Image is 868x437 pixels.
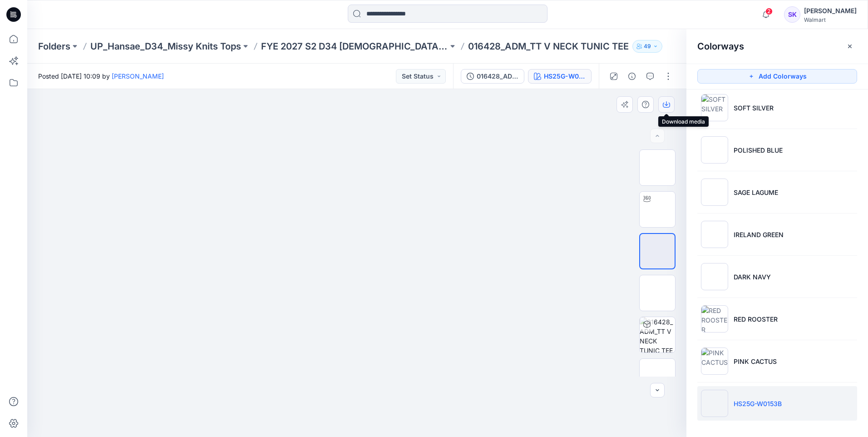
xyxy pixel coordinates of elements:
[544,71,586,81] div: HS25G-W0153B
[697,69,857,84] button: Add Colorways
[644,41,651,51] p: 49
[701,305,728,333] img: RED ROOSTER
[468,40,629,53] p: 016428_ADM_TT V NECK TUNIC TEE
[734,145,783,155] p: POLISHED BLUE
[701,179,728,206] img: SAGE LAGUME
[701,221,728,248] img: IRELAND GREEN
[640,317,675,353] img: 016428_ADM_TT V NECK TUNIC TEE HS25G-W0153B
[528,69,592,84] button: HS25G-W0153B
[112,72,164,80] a: [PERSON_NAME]
[38,71,164,81] span: Posted [DATE] 10:09 by
[734,230,784,239] p: IRELAND GREEN
[701,136,728,164] img: POLISHED BLUE
[701,390,728,417] img: HS25G-W0153B
[38,40,70,53] a: Folders
[701,263,728,290] img: DARK NAVY
[734,103,774,113] p: SOFT SILVER
[701,94,728,121] img: SOFT SILVER
[697,41,744,52] h2: Colorways
[765,8,773,15] span: 2
[784,6,800,23] div: SK
[804,16,857,23] div: Walmart
[734,188,778,197] p: SAGE LAGUME
[701,348,728,375] img: PINK CACTUS
[734,357,777,366] p: PINK CACTUS
[461,69,524,84] button: 016428_ADM_TT V NECK TUNIC TEE
[90,40,241,53] a: UP_Hansae_D34_Missy Knits Tops
[734,314,778,324] p: RED ROOSTER
[734,272,771,282] p: DARK NAVY
[261,40,448,53] a: FYE 2027 S2 D34 [DEMOGRAPHIC_DATA] Tops - Hansae
[632,40,662,53] button: 49
[477,71,518,81] div: 016428_ADM_TT V NECK TUNIC TEE
[804,5,857,16] div: [PERSON_NAME]
[625,69,639,84] button: Details
[734,399,782,408] p: HS25G-W0153B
